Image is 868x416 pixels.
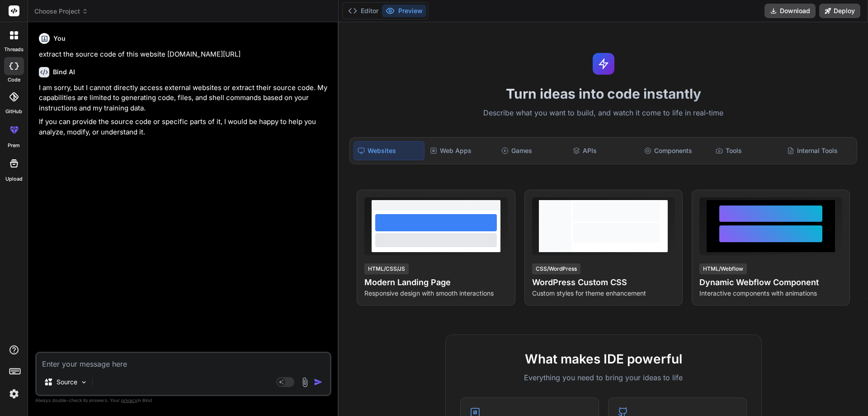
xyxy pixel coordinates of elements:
[783,141,853,160] div: Internal Tools
[364,276,507,289] h4: Modern Landing Page
[6,386,22,402] img: settings
[53,34,66,43] h6: You
[39,83,330,114] p: I am sorry, but I cannot directly access external websites or extract their source code. My capab...
[344,107,863,119] p: Describe what you want to build, and watch it come to life in real-time
[5,175,23,183] label: Upload
[641,141,710,160] div: Components
[34,7,88,16] span: Choose Project
[4,46,24,53] label: threads
[39,49,330,60] p: extract the source code of this website [DOMAIN_NAME][URL]
[532,263,580,274] div: CSS/WordPress
[764,4,816,18] button: Download
[819,4,860,18] button: Deploy
[569,141,639,160] div: APIs
[532,276,675,289] h4: WordPress Custom CSS
[382,5,426,17] button: Preview
[460,372,747,383] p: Everything you need to bring your ideas to life
[460,349,747,368] h2: What makes IDE powerful
[354,141,424,160] div: Websites
[344,5,382,17] button: Editor
[35,396,331,405] p: Always double-check its answers. Your in Bind
[57,378,77,387] p: Source
[39,117,330,137] p: If you can provide the source code or specific parts of it, I would be happy to help you analyze,...
[80,378,88,386] img: Pick Models
[8,142,20,149] label: prem
[426,141,496,160] div: Web Apps
[699,263,747,274] div: HTML/Webflow
[300,377,310,387] img: attachment
[364,289,507,298] p: Responsive design with smooth interactions
[364,263,409,274] div: HTML/CSS/JS
[532,289,675,298] p: Custom styles for theme enhancement
[712,141,782,160] div: Tools
[8,76,20,84] label: code
[121,397,137,403] span: privacy
[498,141,567,160] div: Games
[699,289,842,298] p: Interactive components with animations
[5,108,22,115] label: GitHub
[53,67,75,77] h6: Bind AI
[699,276,842,289] h4: Dynamic Webflow Component
[314,378,323,387] img: icon
[344,86,863,102] h1: Turn ideas into code instantly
